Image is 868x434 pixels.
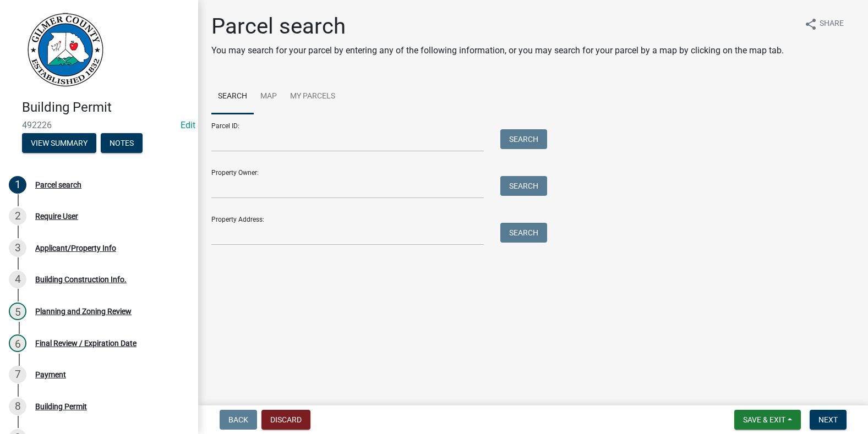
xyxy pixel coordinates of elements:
[9,398,26,415] div: 8
[500,223,547,243] button: Search
[35,339,137,347] div: Final Review / Expiration Date
[35,244,116,252] div: Applicant/Property Info
[500,176,547,196] button: Search
[283,79,342,114] a: My Parcels
[220,410,257,430] button: Back
[211,79,254,114] a: Search
[228,415,248,424] span: Back
[35,403,87,410] div: Building Permit
[261,410,310,430] button: Discard
[9,366,26,383] div: 7
[795,13,853,35] button: shareShare
[35,212,78,220] div: Require User
[743,415,785,424] span: Save & Exit
[9,239,26,257] div: 3
[35,371,66,378] div: Payment
[101,133,143,153] button: Notes
[9,303,26,320] div: 5
[734,410,801,430] button: Save & Exit
[211,13,784,40] h1: Parcel search
[35,307,132,315] div: Planning and Zoning Review
[35,276,127,283] div: Building Construction Info.
[254,79,283,114] a: Map
[22,133,96,153] button: View Summary
[22,120,176,130] span: 492226
[9,271,26,288] div: 4
[818,415,838,424] span: Next
[804,18,817,31] i: share
[820,18,844,31] span: Share
[35,181,81,189] div: Parcel search
[500,129,547,149] button: Search
[101,139,143,148] wm-modal-confirm: Notes
[211,44,784,57] p: You may search for your parcel by entering any of the following information, or you may search fo...
[9,176,26,194] div: 1
[9,207,26,225] div: 2
[181,120,195,130] a: Edit
[22,12,105,88] img: Gilmer County, Georgia
[181,120,195,130] wm-modal-confirm: Edit Application Number
[22,139,96,148] wm-modal-confirm: Summary
[810,410,847,430] button: Next
[22,100,189,116] h4: Building Permit
[9,334,26,352] div: 6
